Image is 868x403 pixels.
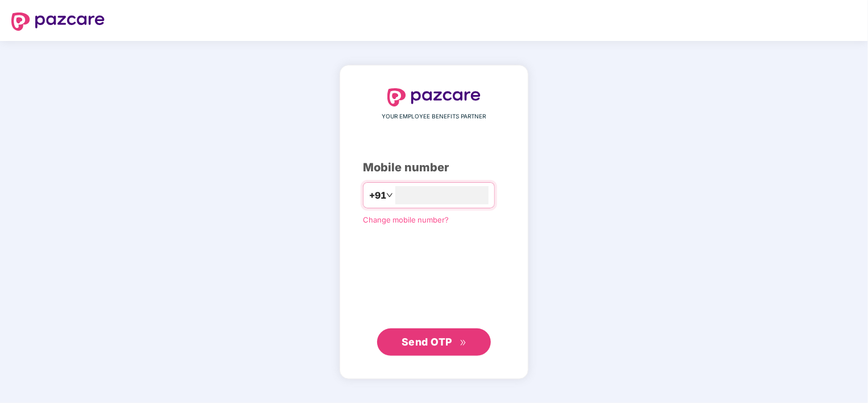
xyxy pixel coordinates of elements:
[11,13,105,31] img: logo
[402,336,452,348] span: Send OTP
[387,88,481,106] img: logo
[377,328,491,356] button: Send OTPdouble-right
[386,192,393,199] span: down
[460,339,467,347] span: double-right
[382,112,486,121] span: YOUR EMPLOYEE BENEFITS PARTNER
[363,159,505,176] div: Mobile number
[369,188,386,203] span: +91
[363,215,449,224] a: Change mobile number?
